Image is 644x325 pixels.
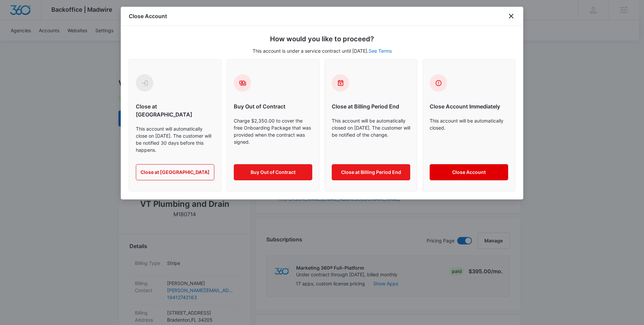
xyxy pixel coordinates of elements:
[234,164,312,180] button: Buy Out of Contract
[332,102,410,110] h6: Close at Billing Period End
[430,102,508,110] h6: Close Account Immediately
[332,164,410,180] button: Close at Billing Period End
[136,164,214,180] button: Close at [GEOGRAPHIC_DATA]
[234,102,312,110] h6: Buy Out of Contract
[136,102,214,119] h6: Close at [GEOGRAPHIC_DATA]
[129,47,515,54] p: This account is under a service contract until [DATE].
[369,48,392,54] a: See Terms
[129,12,167,20] h1: Close Account
[430,117,508,153] p: This account will be automatically closed.
[234,117,312,153] p: Charge $2,350.00 to cover the free Onboarding Package that was provided when the contract was sig...
[136,125,214,153] p: This account will automatically close on [DATE]. The customer will be notified 30 days before thi...
[507,12,515,20] button: close
[430,164,508,180] button: Close Account
[332,117,410,153] p: This account will be automatically closed on [DATE]. The customer will be notified of the change.
[129,34,515,44] h5: How would you like to proceed?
